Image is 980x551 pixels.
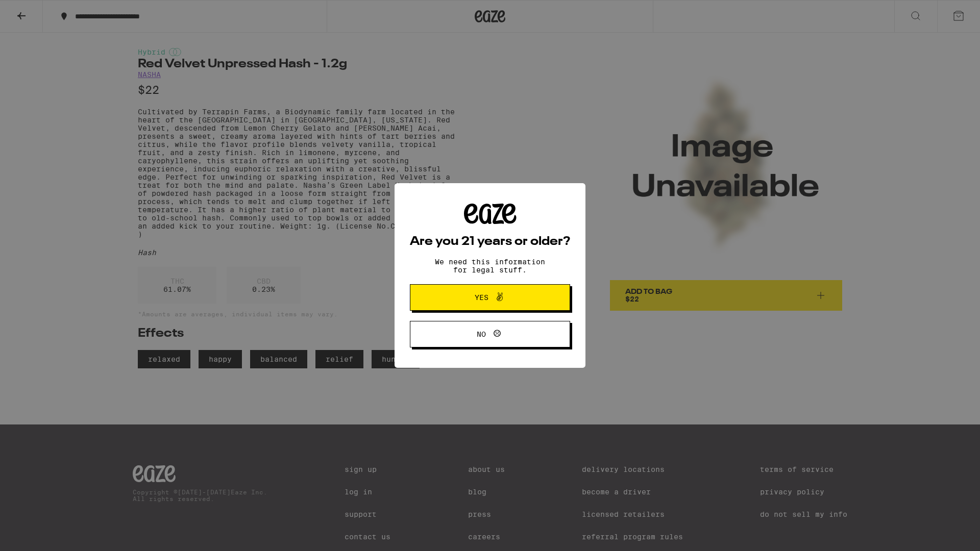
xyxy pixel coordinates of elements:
[410,284,570,311] button: Yes
[426,258,554,274] p: We need this information for legal stuff.
[477,331,486,338] span: No
[916,520,970,546] iframe: Opens a widget where you can find more information
[475,294,488,301] span: Yes
[410,236,570,248] h2: Are you 21 years or older?
[410,321,570,347] button: No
